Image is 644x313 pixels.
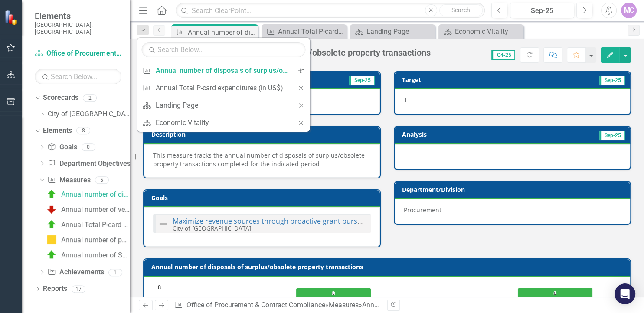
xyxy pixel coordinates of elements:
a: City of [GEOGRAPHIC_DATA] [48,109,130,119]
div: Annual number of disposals of surplus/obsolete property transactions [188,27,256,38]
a: Annual number of disposals of surplus/obsolete property transactions [44,187,130,201]
img: In Progress [46,234,57,245]
a: Annual Total P-card expenditures (in US$) [137,80,292,96]
input: Search ClearPoint... [176,3,484,18]
h3: Annual number of disposals of surplus/obsolete property transactions [151,264,626,270]
a: Annual number of purchase orders Issued [44,233,130,247]
a: Economic Vitality [137,115,292,131]
a: Measures [329,301,359,309]
span: Procurement [404,206,441,214]
div: » » [174,300,380,310]
div: Annual Total P-card expenditures (in US$) [61,221,130,229]
h3: Description [151,131,376,138]
div: Economic Vitality [156,117,288,128]
a: Measures [47,175,90,185]
div: Landing Page [366,26,433,37]
div: Economic Vitality [455,26,521,37]
span: 1 [404,96,407,104]
div: 8 [76,127,90,135]
button: Sep-25 [510,3,575,18]
div: 1 [108,269,122,276]
div: Annual number of Solicitations issued [61,251,130,259]
a: Scorecards [43,93,78,103]
span: This measure tracks the annual number of disposals of surplus/obsolete property transactions comp... [153,151,365,168]
div: 5 [95,176,109,184]
div: Annual number of disposals of surplus/obsolete property transactions [156,65,288,76]
a: Goals [47,142,77,152]
img: On Track (80% or higher) [46,219,57,230]
div: Open Intercom Messenger [615,283,635,304]
img: On Track (80% or higher) [46,250,57,260]
a: Reports [43,284,67,294]
div: 0 [82,144,95,151]
h3: Goals [151,194,376,201]
div: Annual number of purchase orders Issued [61,236,130,244]
a: Department Objectives [47,159,130,169]
input: Search Below... [35,69,121,84]
div: Annual number of disposals of surplus/obsolete property transactions [362,301,577,309]
div: Annual number of disposals of surplus/obsolete property transactions [61,191,130,198]
h3: Analysis [402,131,510,138]
span: Search [451,7,470,13]
a: Elements [43,126,72,136]
a: Landing Page [352,26,433,37]
small: City of [GEOGRAPHIC_DATA] [173,224,251,232]
img: ClearPoint Strategy [4,9,20,26]
input: Search Below... [141,42,305,57]
img: On Track (80% or higher) [46,189,57,199]
img: Not Defined [158,219,168,229]
a: Annual number of vendor transactions in Oracle [44,202,130,216]
div: Annual number of vendor transactions in Oracle [61,206,130,214]
img: May require further explanation [46,204,57,214]
div: 2 [83,94,97,102]
button: Search [439,4,483,16]
span: Sep-25 [349,76,375,85]
a: Annual number of Solicitations issued [44,248,130,262]
a: Annual Total P-card expenditures (in US$) [264,26,344,37]
div: 17 [72,285,85,293]
a: Maximize revenue sources through proactive grant pursuit an exploration of new opportunities [173,216,486,226]
a: Office of Procurement & Contract Compliance [35,49,121,59]
a: Office of Procurement & Contract Compliance [186,301,325,309]
span: Sep-25 [599,76,625,85]
div: Sep-25 [513,6,572,16]
div: Annual Total P-card expenditures (in US$) [278,26,344,37]
text: 8 [332,290,335,296]
h3: Department/Division [402,186,626,193]
button: MC [621,3,637,18]
div: Landing Page [156,100,288,111]
a: Landing Page [137,97,292,113]
text: 8 [554,290,556,296]
div: Annual Total P-card expenditures (in US$) [156,82,288,93]
text: 8 [158,283,161,291]
a: Annual number of disposals of surplus/obsolete property transactions [137,63,292,79]
h3: Target [402,76,496,83]
small: [GEOGRAPHIC_DATA], [GEOGRAPHIC_DATA] [35,21,121,36]
span: Elements [35,11,121,21]
a: Annual Total P-card expenditures (in US$) [44,217,130,231]
a: Achievements [47,267,104,277]
a: Economic Vitality [441,26,521,37]
span: Q4-25 [491,50,515,60]
span: Sep-25 [599,131,625,140]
